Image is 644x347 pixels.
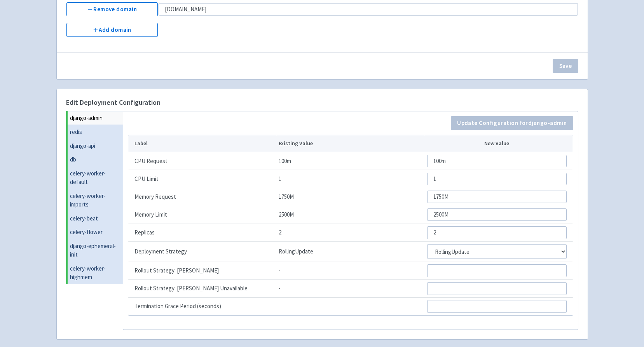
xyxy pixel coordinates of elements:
[68,262,123,284] a: celery-worker-highmem
[427,264,567,277] input: Rollout Strategy: Max Surge
[66,2,158,16] button: Remove domain
[276,262,424,279] td: -
[451,116,573,130] button: Update Configuration fordjango-admin
[68,125,123,139] a: redis
[427,282,567,295] input: Rollout Strategy: Max Unavailable
[68,225,123,239] a: celery-flower
[128,279,276,297] td: Rollout Strategy: [PERSON_NAME] Unavailable
[159,3,578,16] input: Edit domain
[66,99,578,106] h4: Edit Deployment Configuration
[276,279,424,297] td: -
[128,152,276,170] td: CPU Request
[128,242,276,262] td: Deployment Strategy
[424,135,572,152] th: New Value
[68,239,123,262] a: django-ephemeral-init
[427,208,567,221] input: Memory Limit
[427,226,567,239] input: Replicas
[128,224,276,241] td: Replicas
[68,167,123,189] a: celery-worker-default
[553,59,578,73] button: Save
[276,206,424,224] td: 2500M
[128,206,276,224] td: Memory Limit
[128,298,276,316] td: Termination Grace Period (seconds)
[276,224,424,241] td: 2
[68,111,123,125] a: django-admin
[276,170,424,188] td: 1
[68,212,123,226] a: celery-beat
[68,153,123,167] a: db
[128,188,276,206] td: Memory Request
[276,242,424,262] td: RollingUpdate
[276,188,424,206] td: 1750M
[427,173,567,185] input: CPU Limit
[68,139,123,153] a: django-api
[427,155,567,167] input: CPU Request
[427,191,567,203] input: Memory Request
[427,300,567,312] input: Termination Grace Period (seconds)
[128,170,276,188] td: CPU Limit
[276,135,424,152] th: Existing Value
[66,23,158,37] button: Add domain
[276,152,424,170] td: 100m
[128,262,276,279] td: Rollout Strategy: [PERSON_NAME]
[68,189,123,212] a: celery-worker-imports
[128,135,276,152] th: Label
